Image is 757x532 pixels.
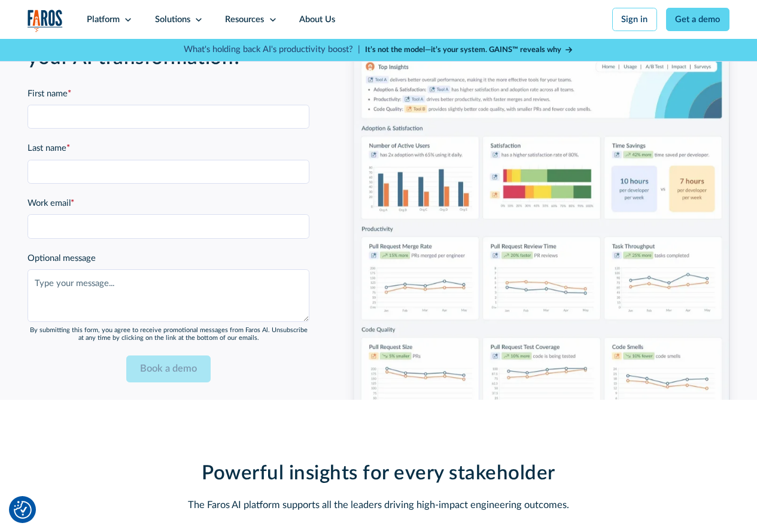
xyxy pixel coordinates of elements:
[225,13,264,26] div: Resources
[126,355,211,382] input: Book a demo
[28,252,309,265] label: Optional message
[155,13,190,26] div: Solutions
[612,8,657,31] a: Sign in
[87,13,120,26] div: Platform
[354,38,729,428] img: AI tool comparison dashboard
[28,10,63,32] img: Logo of the analytics and reporting company Faros.
[115,461,642,485] h2: Powerful insights for every stakeholder
[28,197,309,210] label: Work email
[28,10,63,32] a: home
[28,142,309,155] label: Last name
[115,498,642,513] p: The Faros AI platform supports all the leaders driving high-impact engineering outcomes.
[28,326,309,342] div: By submitting this form, you agree to receive promotional messages from Faros Al. Unsubscribe at ...
[184,43,360,56] p: What's holding back AI's productivity boost? |
[365,44,573,56] a: It’s not the model—it’s your system. GAINS™ reveals why
[666,8,729,31] a: Get a demo
[14,501,32,519] button: Cookie Settings
[28,87,309,101] label: First name
[14,501,32,519] img: Revisit consent button
[28,87,309,382] form: Product Pages Form
[365,46,561,53] strong: It’s not the model—it’s your system. GAINS™ reveals why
